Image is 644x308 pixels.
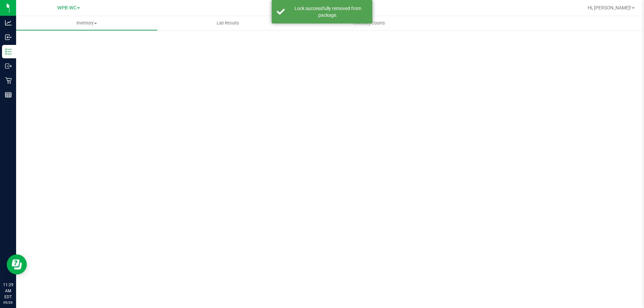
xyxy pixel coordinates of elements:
[5,34,12,41] inline-svg: Inbound
[16,20,157,26] span: Inventory
[3,300,13,305] p: 09/26
[7,254,27,274] iframe: Resource center
[16,16,157,30] a: Inventory
[157,16,299,30] a: Lab Results
[288,5,367,18] div: Lock successfully removed from package.
[5,91,12,98] inline-svg: Reports
[5,48,12,55] inline-svg: Inventory
[3,282,13,300] p: 11:29 AM EDT
[208,20,248,26] span: Lab Results
[588,5,631,10] span: Hi, [PERSON_NAME]!
[5,77,12,84] inline-svg: Retail
[57,5,76,11] span: WPB WC
[5,63,12,69] inline-svg: Outbound
[5,19,12,26] inline-svg: Analytics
